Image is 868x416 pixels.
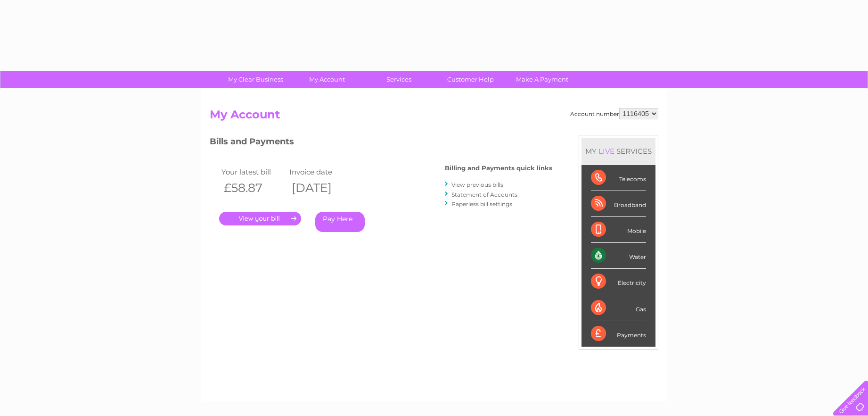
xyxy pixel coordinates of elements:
[210,135,552,151] h3: Bills and Payments
[581,138,655,165] div: MY SERVICES
[591,191,646,217] div: Broadband
[288,71,366,88] a: My Account
[445,165,552,172] h4: Billing and Payments quick links
[451,191,517,198] a: Statement of Accounts
[503,71,581,88] a: Make A Payment
[219,166,287,178] td: Your latest bill
[591,295,646,321] div: Gas
[210,108,658,126] h2: My Account
[597,147,616,156] div: LIVE
[360,71,438,88] a: Services
[219,178,287,198] th: £58.87
[591,217,646,243] div: Mobile
[451,181,503,188] a: View previous bills
[591,269,646,295] div: Electricity
[287,178,355,198] th: [DATE]
[315,212,365,232] a: Pay Here
[591,243,646,269] div: Water
[591,165,646,191] div: Telecoms
[570,108,658,119] div: Account number
[287,166,355,178] td: Invoice date
[451,200,512,208] a: Paperless bill settings
[591,321,646,347] div: Payments
[432,71,509,88] a: Customer Help
[217,71,295,88] a: My Clear Business
[219,212,301,225] a: .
